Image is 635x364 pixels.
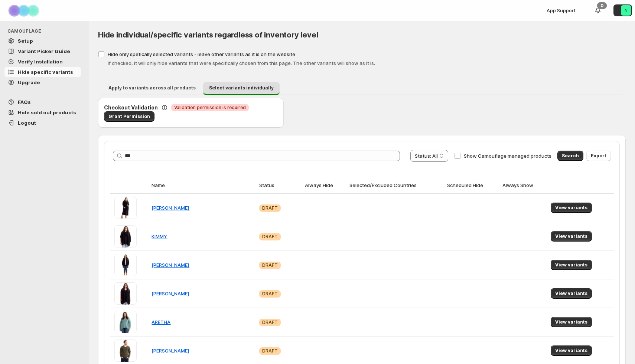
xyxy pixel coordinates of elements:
a: KIMMY [152,233,167,239]
a: Grant Permission [104,111,154,122]
span: Grant Permission [108,114,150,119]
button: View variants [551,231,592,242]
a: 0 [594,7,602,14]
span: Export [591,153,606,159]
span: Hide only spefically selected variants - leave other variants as it is on the website [108,51,295,57]
th: Always Show [500,177,548,194]
a: Setup [4,36,81,46]
a: Verify Installation [4,56,81,67]
h3: Checkout Validation [104,104,158,111]
a: [PERSON_NAME] [152,262,189,268]
span: Avatar with initials N [621,5,631,16]
a: ARETHA [152,319,170,325]
a: [PERSON_NAME] [152,291,189,296]
span: Search [562,153,579,159]
a: Upgrade [4,77,81,88]
span: DRAFT [262,205,278,211]
span: Validation permission is required [174,105,246,111]
span: View variants [555,262,587,268]
span: CAMOUFLAGE [7,28,84,34]
button: View variants [551,260,592,270]
a: [PERSON_NAME] [152,348,189,354]
button: Apply to variants across all products [102,82,202,94]
span: Setup [18,38,33,44]
span: App Support [547,7,576,13]
span: If checked, it will only hide variants that were specifically chosen from this page. The other va... [108,60,375,66]
span: Show Camouflage managed products [464,153,551,159]
a: FAQs [4,97,81,107]
th: Status [257,177,303,194]
button: Export [586,151,611,161]
span: Upgrade [18,79,40,85]
button: Select variants individually [203,82,280,95]
span: View variants [555,291,587,296]
span: View variants [555,319,587,325]
button: Avatar with initials N [613,4,632,16]
span: View variants [555,348,587,354]
span: FAQs [18,99,31,105]
button: View variants [551,345,592,356]
span: Logout [18,120,36,126]
span: DRAFT [262,319,278,325]
span: DRAFT [262,291,278,297]
th: Name [149,177,257,194]
span: Select variants individually [209,85,274,91]
a: [PERSON_NAME] [152,205,189,211]
span: DRAFT [262,234,278,240]
button: View variants [551,203,592,213]
a: Logout [4,118,81,128]
div: 0 [597,2,607,9]
span: DRAFT [262,262,278,268]
th: Selected/Excluded Countries [347,177,445,194]
span: Hide specific variants [18,69,73,75]
span: Variant Picker Guide [18,48,70,54]
text: N [625,8,628,13]
button: View variants [551,317,592,327]
span: View variants [555,233,587,239]
button: Search [557,151,583,161]
th: Always Hide [303,177,347,194]
a: Variant Picker Guide [4,46,81,56]
span: Hide sold out products [18,109,76,115]
span: Apply to variants across all products [108,85,196,91]
a: Hide sold out products [4,107,81,118]
a: Hide specific variants [4,67,81,77]
span: DRAFT [262,348,278,354]
button: View variants [551,288,592,299]
span: Verify Installation [18,59,63,65]
span: Hide individual/specific variants regardless of inventory level [98,30,318,39]
img: Camouflage [6,0,43,21]
span: View variants [555,205,587,211]
th: Scheduled Hide [445,177,500,194]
